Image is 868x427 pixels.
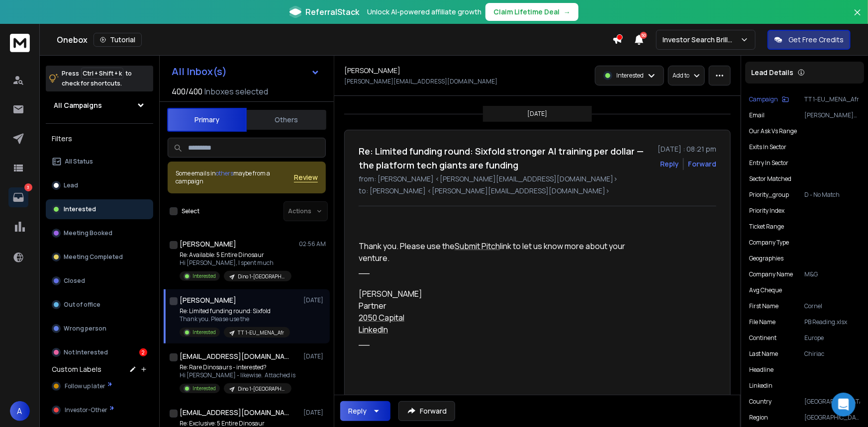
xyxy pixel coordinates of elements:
p: country [749,398,772,406]
p: Re: Available: 5 Entire Dinosaur [180,251,291,259]
button: Closed [46,271,153,291]
p: Press to check for shortcuts. [62,69,132,88]
p: Not Interested [64,348,108,356]
p: ticket range [749,223,784,231]
p: avg cheque [749,286,782,294]
button: Reply [660,159,679,169]
p: Interested [193,385,216,392]
button: A [10,401,30,421]
p: [DATE] : 08:21 pm [658,144,716,154]
a: Submit Pitch [455,241,500,252]
button: Out of office [46,295,153,315]
span: Follow up later [65,382,105,390]
p: company type [749,239,789,247]
button: Lead [46,175,153,195]
p: [DATE] [303,409,326,417]
button: Interested [46,199,153,219]
button: Reply [340,401,390,421]
p: [DATE] [303,296,326,304]
button: All Inbox(s) [164,62,328,82]
span: Investor-Other [65,406,107,414]
div: Reply [348,406,367,416]
p: M&G [804,270,860,278]
p: Lead Details [751,68,793,78]
button: Meeting Booked [46,223,153,243]
p: Get Free Credits [788,35,844,45]
button: Follow up later [46,376,153,396]
p: TT 1-EU_MENA_Afr [238,329,284,337]
p: Hi [PERSON_NAME], I spent much [180,259,291,267]
h1: [EMAIL_ADDRESS][DOMAIN_NAME] +1 [180,351,289,361]
h1: Re: Limited funding round: Sixfold stronger AI training per dollar — the platform tech giants are... [359,144,652,172]
div: Open Intercom Messenger [832,393,856,417]
p: Re: Rare Dinosaurs - interested? [180,363,295,371]
p: Out of office [64,301,100,309]
button: Others [247,109,326,131]
p: First Name [749,302,778,310]
p: headline [749,366,773,374]
h1: [PERSON_NAME] [344,66,400,76]
button: Primary [167,108,247,132]
p: geographies [749,255,783,262]
p: Investor Search Brillwood [663,35,740,45]
p: Meeting Completed [64,253,123,261]
p: Closed [64,277,85,285]
span: ReferralStack [305,6,359,18]
span: others [216,169,233,177]
p: [GEOGRAPHIC_DATA] + [GEOGRAPHIC_DATA] + [GEOGRAPHIC_DATA] + [GEOGRAPHIC_DATA] [804,414,860,422]
span: Ctrl + Shift + k [81,68,123,79]
h1: All Campaigns [54,100,102,110]
p: Dino 1-[GEOGRAPHIC_DATA] [238,273,286,280]
h1: [EMAIL_ADDRESS][DOMAIN_NAME] [180,408,289,418]
span: 50 [640,32,647,39]
p: Meeting Booked [64,229,112,237]
a: LinkedIn [359,324,388,335]
p: 02:56 AM [299,240,326,248]
p: exits in sector [749,143,786,151]
p: Thank you. Please use the [180,315,290,323]
p: TT 1-EU_MENA_Afr [804,95,860,103]
span: → [564,7,571,17]
p: to: [PERSON_NAME] <[PERSON_NAME][EMAIL_ADDRESS][DOMAIN_NAME]> [359,186,716,196]
h3: Filters [46,132,153,146]
div: Forward [688,159,716,169]
p: Interested [616,72,644,80]
p: Cornel [804,302,860,310]
p: Email [749,111,765,119]
p: priority_group [749,191,789,199]
button: Wrong person [46,319,153,339]
p: priority index [749,207,784,215]
button: Tutorial [94,33,142,47]
button: Not Interested2 [46,342,153,362]
h1: [PERSON_NAME] [180,239,236,249]
p: Re: Limited funding round: Sixfold [180,307,290,315]
a: 2050 Capital [359,312,404,323]
span: 400 / 400 [172,85,202,97]
h3: Custom Labels [52,364,101,374]
button: Forward [398,401,455,421]
div: Thank you. Please use the link to let us know more about your venture. __ [PERSON_NAME] Partner __ [359,240,649,347]
div: 2 [139,348,147,356]
button: All Status [46,152,153,171]
div: Some emails in maybe from a campaign [176,170,294,185]
button: Claim Lifetime Deal→ [485,3,579,21]
p: Last Name [749,350,778,358]
p: Chiriac [804,350,860,358]
p: [DATE] [528,110,548,118]
p: Hi [PERSON_NAME] - likewise. Attached is [180,371,295,379]
p: region [749,414,768,422]
h1: All Inbox(s) [172,67,227,77]
p: PB Reading.xlsx [804,318,860,326]
div: Onebox [57,33,612,47]
button: Review [294,172,318,182]
button: All Campaigns [46,95,153,115]
p: Lead [64,181,78,189]
label: Select [182,207,199,215]
p: continent [749,334,776,342]
p: 3 [24,183,32,191]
